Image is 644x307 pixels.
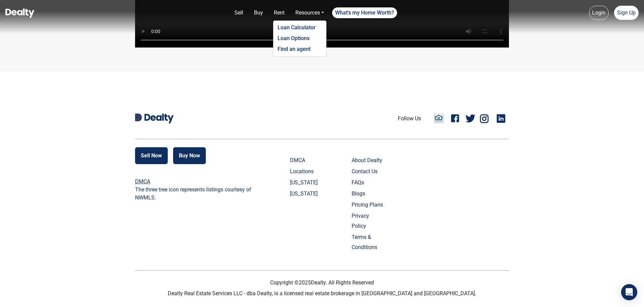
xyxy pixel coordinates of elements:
[465,112,475,125] a: Twitter
[352,189,385,199] a: Blogs
[135,114,142,121] img: Dealty D
[352,211,385,231] a: Privacy Policy
[5,8,34,18] img: Dealty - Buy, Sell & Rent Homes
[432,114,445,124] a: Email
[352,155,385,165] a: About Dealty
[290,178,323,188] a: [US_STATE]
[135,147,168,164] button: Sell Now
[144,114,173,123] img: Dealty
[398,115,421,123] li: Follow Us
[614,6,639,20] a: Sign Up
[495,112,509,125] a: Linkedin
[449,112,462,125] a: Facebook
[173,147,206,164] button: Buy Now
[352,200,385,210] a: Pricing Plans
[275,33,325,44] a: Loan Options
[275,22,325,33] a: Loan Calculator
[275,44,325,55] a: Find an agent
[479,112,492,125] a: Instagram
[290,155,323,165] a: DMCA
[589,6,609,20] a: Login
[293,6,327,20] a: Resources
[332,7,397,18] a: What's my Home Worth?
[352,178,385,188] a: FAQs
[135,178,150,185] a: DMCA
[352,166,385,177] a: Contact Us
[135,289,509,298] p: Dealty Real Estate Services LLC - dba Dealty, is a licensed real estate brokerage in [GEOGRAPHIC_...
[271,6,287,20] a: Rent
[251,6,266,20] a: Buy
[290,189,323,199] a: [US_STATE]
[135,186,255,202] p: The three tree icon represents listings courtesy of NWMLS.
[290,166,323,177] a: Locations
[232,6,246,20] a: Sell
[352,232,385,252] a: Terms & Conditions
[135,279,509,287] p: Copyright © 2025 Dealty. All Rights Reserved
[621,284,637,300] div: Open Intercom Messenger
